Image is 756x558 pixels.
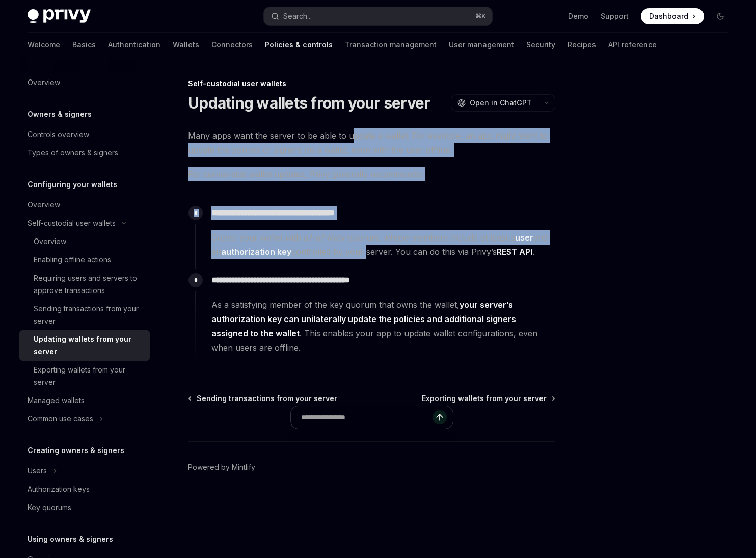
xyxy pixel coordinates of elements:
[19,391,150,410] a: Managed wallets
[28,413,93,425] div: Common use cases
[72,33,96,57] a: Basics
[608,33,657,57] a: API reference
[28,33,60,57] a: Welcome
[28,9,91,23] img: dark logo
[28,147,118,159] div: Types of owners & signers
[19,410,150,428] button: Toggle Common use cases section
[28,108,92,120] h5: Owners & signers
[188,167,555,181] span: For server-side wallet updates, Privy generally recommends:
[188,128,555,157] span: Many apps want the server to be able to update a wallet. For example, an app might want to update...
[19,214,150,232] button: Toggle Self-custodial user wallets section
[568,33,596,57] a: Recipes
[28,465,47,477] div: Users
[34,303,144,327] div: Sending transactions from your server
[28,199,60,211] div: Overview
[28,394,85,407] div: Managed wallets
[211,298,555,355] span: As a satisfying member of the key quorum that owns the wallet, . This enables your app to update ...
[308,232,332,243] em: 1-of-k
[301,406,433,429] input: Ask a question...
[19,361,150,391] a: Exporting wallets from your server
[19,232,150,251] a: Overview
[189,393,337,404] a: Sending transactions from your server
[641,8,704,24] a: Dashboard
[211,33,253,57] a: Connectors
[108,33,160,57] a: Authentication
[28,533,113,545] h5: Using owners & signers
[34,333,144,358] div: Updating wallets from your server
[173,33,199,57] a: Wallets
[28,444,124,457] h5: Creating owners & signers
[649,11,688,21] span: Dashboard
[568,11,588,21] a: Demo
[34,254,111,266] div: Enabling offline actions
[422,393,547,404] span: Exporting wallets from your server
[712,8,728,24] button: Toggle dark mode
[28,178,117,191] h5: Configuring your wallets
[19,462,150,480] button: Toggle Users section
[34,272,144,297] div: Requiring users and servers to approve transactions
[28,217,116,229] div: Self-custodial user wallets
[28,128,89,141] div: Controls overview
[433,410,447,424] button: Send message
[497,247,532,257] a: REST API
[451,94,538,112] button: Open in ChatGPT
[221,247,291,257] strong: authorization key
[211,300,516,338] strong: your server’s authorization key can unilaterally update the policies and additional signers assig...
[34,364,144,388] div: Exporting wallets from your server
[470,98,532,108] span: Open in ChatGPT
[28,483,90,495] div: Authorization keys
[211,230,555,259] span: Create your wallet with a key quorum, whose members include at least a and an controlled by your ...
[601,11,629,21] a: Support
[197,393,337,404] span: Sending transactions from your server
[188,462,255,472] a: Powered by Mintlify
[188,78,555,89] div: Self-custodial user wallets
[28,501,71,514] div: Key quorums
[28,76,60,89] div: Overview
[19,251,150,269] a: Enabling offline actions
[19,196,150,214] a: Overview
[526,33,555,57] a: Security
[188,94,430,112] h1: Updating wallets from your server
[19,125,150,144] a: Controls overview
[515,232,533,243] strong: user
[264,7,492,25] button: Open search
[34,235,66,248] div: Overview
[19,300,150,330] a: Sending transactions from your server
[19,73,150,92] a: Overview
[19,144,150,162] a: Types of owners & signers
[19,498,150,517] a: Key quorums
[19,269,150,300] a: Requiring users and servers to approve transactions
[475,12,486,20] span: ⌘ K
[449,33,514,57] a: User management
[19,330,150,361] a: Updating wallets from your server
[422,393,554,404] a: Exporting wallets from your server
[283,10,312,22] div: Search...
[345,33,437,57] a: Transaction management
[19,480,150,498] a: Authorization keys
[265,33,333,57] a: Policies & controls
